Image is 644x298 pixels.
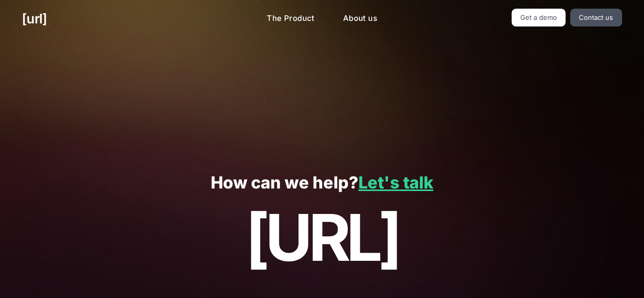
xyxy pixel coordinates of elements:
[512,9,566,26] a: Get a demo
[259,9,323,29] a: The Product
[22,174,622,193] p: How can we help?
[335,9,385,29] a: About us
[22,9,47,29] a: [URL]
[570,9,622,26] a: Contact us
[22,201,622,274] p: [URL]
[358,173,433,193] a: Let's talk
